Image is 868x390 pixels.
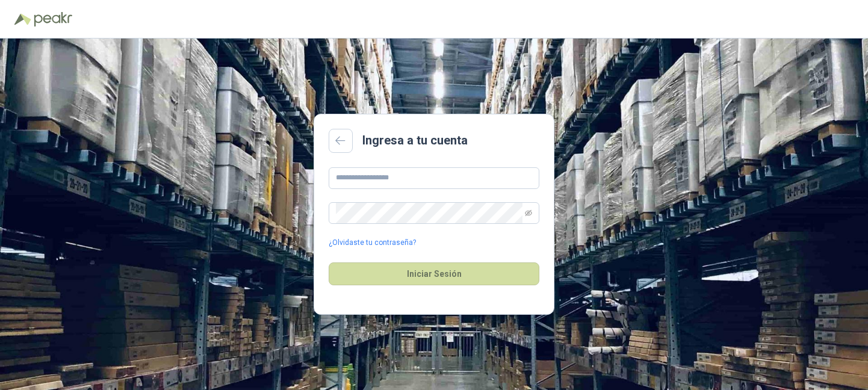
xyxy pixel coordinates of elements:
h2: Ingresa a tu cuenta [362,131,468,150]
img: Logo [14,13,31,25]
span: eye-invisible [525,209,532,217]
a: ¿Olvidaste tu contraseña? [329,237,416,249]
img: Peakr [34,12,72,26]
button: Iniciar Sesión [329,262,539,285]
